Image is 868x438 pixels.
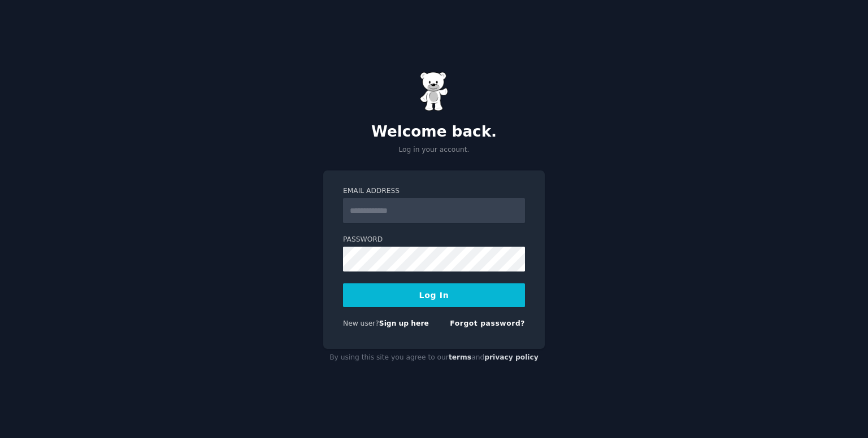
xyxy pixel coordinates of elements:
[323,145,545,155] p: Log in your account.
[343,235,525,245] label: Password
[323,123,545,141] h2: Welcome back.
[484,353,539,361] a: privacy policy
[343,186,525,196] label: Email Address
[343,283,525,307] button: Log In
[450,319,525,327] a: Forgot password?
[379,319,429,327] a: Sign up here
[343,319,379,327] span: New user?
[420,72,448,111] img: Gummy Bear
[323,349,545,367] div: By using this site you agree to our and
[449,353,471,361] a: terms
